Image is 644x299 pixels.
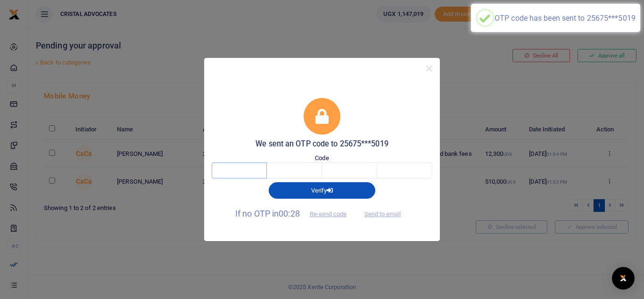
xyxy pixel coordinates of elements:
div: OTP code has been sent to 25675***5019 [495,14,636,23]
label: Code [315,154,329,163]
h5: We sent an OTP code to 25675***5019 [212,139,432,149]
button: Verify [269,182,375,198]
button: Close [422,62,436,75]
div: Open Intercom Messenger [612,267,635,290]
span: If no OTP in [235,209,355,218]
span: 00:28 [279,209,300,218]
